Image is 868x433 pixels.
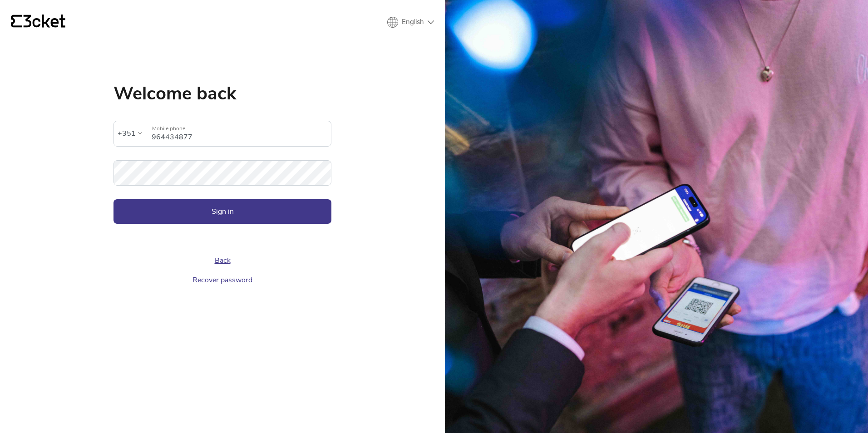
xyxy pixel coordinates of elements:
[11,15,22,28] g: {' '}
[113,84,331,103] h1: Welcome back
[192,275,252,285] a: Recover password
[113,160,331,175] label: Password
[118,127,136,140] div: +351
[146,121,331,136] label: Mobile phone
[215,256,231,266] a: Back
[11,15,65,30] a: {' '}
[113,199,331,224] button: Sign in
[152,121,331,146] input: Mobile phone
